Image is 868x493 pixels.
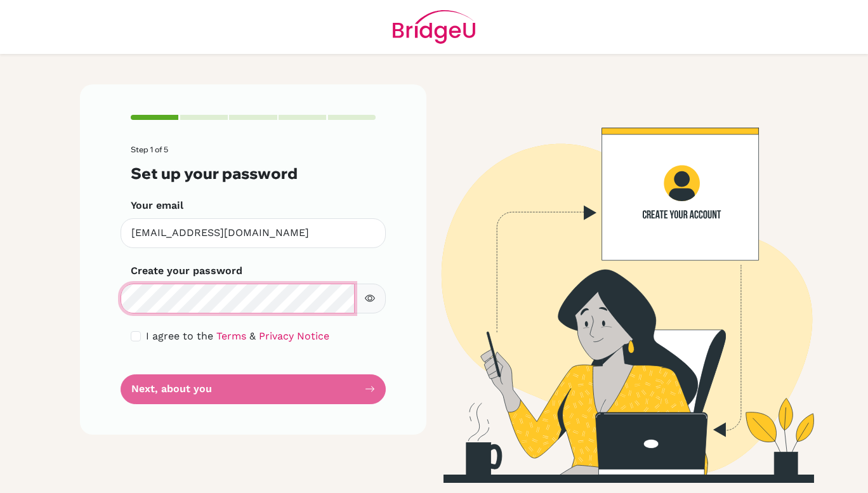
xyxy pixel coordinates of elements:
label: Create your password [131,263,242,279]
a: Privacy Notice [259,330,329,342]
span: & [249,330,256,342]
h3: Set up your password [131,164,376,183]
a: Terms [216,330,246,342]
span: I agree to the [146,330,213,342]
label: Your email [131,198,183,213]
input: Insert your email* [121,218,386,248]
span: Step 1 of 5 [131,145,168,154]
